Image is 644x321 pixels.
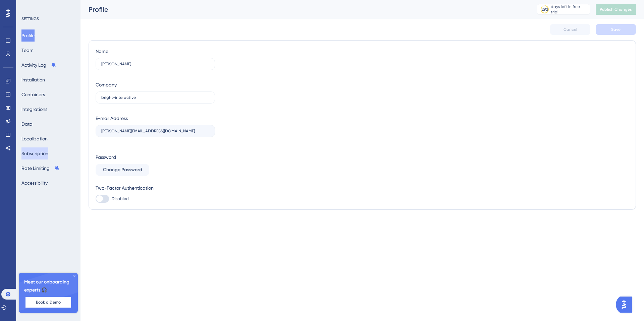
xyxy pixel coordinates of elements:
button: Book a Demo [25,297,71,308]
div: Profile [89,5,520,14]
span: Save [611,27,621,32]
button: Data [21,118,33,130]
button: Publish Changes [596,4,636,15]
div: Password [96,153,215,161]
span: Meet our onboarding experts 🎧 [24,278,72,294]
span: Publish Changes [600,7,632,12]
button: Localization [21,133,48,145]
span: Disabled [112,196,129,201]
iframe: UserGuiding AI Assistant Launcher [616,295,636,315]
div: 292 [542,7,548,12]
input: Name Surname [101,62,207,66]
button: Change Password [96,164,149,176]
button: Accessibility [21,177,48,189]
div: Two-Factor Authentication [96,184,215,192]
button: Containers [21,88,45,101]
button: Installation [21,74,45,86]
input: E-mail Address [101,129,209,133]
button: Cancel [550,24,590,35]
input: Company Name [101,95,209,100]
button: Save [596,24,636,35]
button: Activity Log [21,59,56,71]
button: Profile [21,29,35,42]
button: Subscription [21,147,48,159]
div: Company [96,81,117,89]
button: Integrations [21,103,47,115]
span: Cancel [563,27,577,32]
div: E-mail Address [96,114,128,122]
span: Book a Demo [36,300,61,305]
div: days left in free trial [551,4,588,15]
span: Change Password [103,166,142,174]
button: Rate Limiting [21,162,60,174]
div: Name [96,47,108,55]
button: Team [21,44,34,56]
div: SETTINGS [21,16,76,21]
